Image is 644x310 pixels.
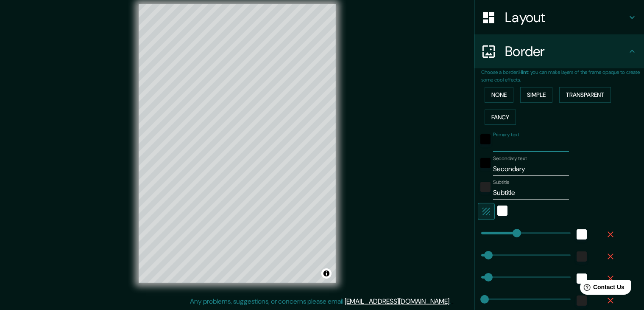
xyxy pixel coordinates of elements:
[577,296,587,306] button: color-222222
[493,131,519,138] label: Primary text
[569,277,635,301] iframe: Help widget launcher
[485,87,513,103] button: None
[559,87,611,103] button: Transparent
[520,87,552,103] button: Simple
[485,110,516,125] button: Fancy
[451,296,452,307] div: .
[505,43,627,60] h4: Border
[480,134,491,144] button: black
[452,296,454,307] div: .
[481,68,644,84] p: Choose a border. : you can make layers of the frame opaque to create some cool effects.
[493,179,510,186] label: Subtitle
[480,182,491,192] button: color-222222
[345,297,450,306] a: [EMAIL_ADDRESS][DOMAIN_NAME]
[577,273,587,284] button: white
[497,206,507,216] button: white
[480,158,491,168] button: black
[519,69,528,76] b: Hint
[493,155,527,162] label: Secondary text
[474,34,644,68] div: Border
[474,0,644,34] div: Layout
[505,9,627,26] h4: Layout
[321,268,332,279] button: Toggle attribution
[577,251,587,262] button: color-222222
[190,296,451,307] p: Any problems, suggestions, or concerns please email .
[577,229,587,240] button: white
